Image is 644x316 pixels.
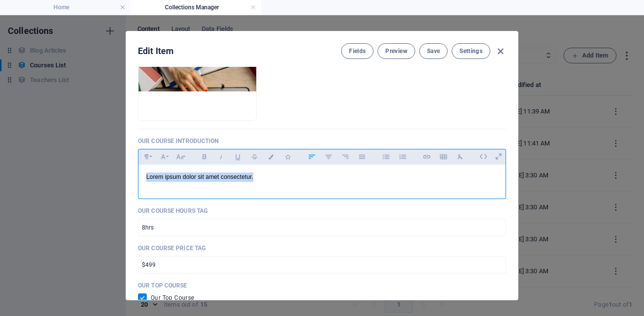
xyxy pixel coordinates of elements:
[385,47,407,55] span: Preview
[354,150,370,163] button: Align Justify
[304,150,320,163] button: Align Left
[146,172,498,182] p: Lorem ipsum dolor sit amet consectetur.
[419,150,434,163] button: Insert Link
[138,150,154,163] button: Paragraph Format
[138,282,506,289] p: Our Top Course
[459,47,483,55] span: Settings
[378,150,394,163] button: Unordered List
[435,150,451,163] button: Insert Table
[138,244,506,252] p: Our Course Price Tag
[452,43,490,59] button: Settings
[138,137,506,145] p: Our Course Introduction
[246,150,262,163] button: Strikethrough
[213,150,229,163] button: Italic (Ctrl+I)
[341,43,374,59] button: Fields
[263,150,279,163] button: Colors
[491,149,506,164] i: Open as overlay
[349,47,366,55] span: Fields
[395,150,410,163] button: Ordered List
[196,150,212,163] button: Bold (Ctrl+B)
[419,43,448,59] button: Save
[337,150,353,163] button: Align Right
[427,47,440,55] span: Save
[321,150,336,163] button: Align Center
[172,150,188,163] button: Font Size
[377,43,415,59] button: Preview
[151,294,194,302] span: Our Top Course
[138,45,174,57] h2: Edit Item
[138,207,506,215] p: Our Course Hours Tag
[131,2,261,13] h4: Collections Manager
[280,150,295,163] button: Icons
[452,150,468,163] button: Clear Formatting
[476,149,491,164] i: Edit HTML
[155,150,171,163] button: Font Family
[230,150,245,163] button: Underline (Ctrl+U)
